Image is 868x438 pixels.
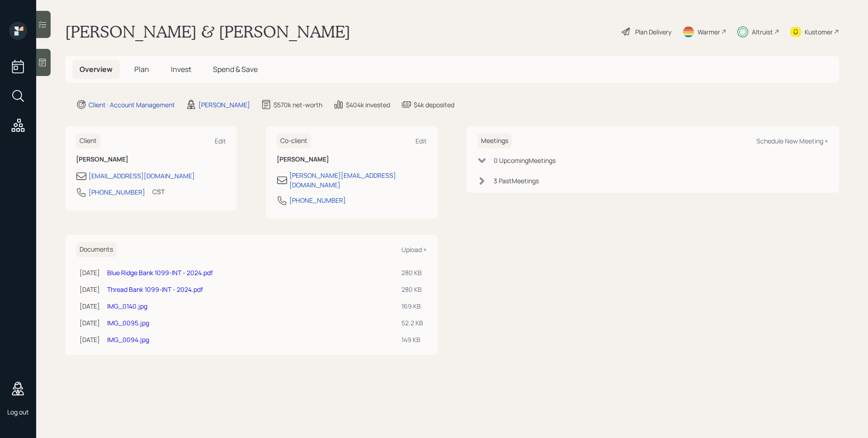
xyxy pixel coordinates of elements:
[198,100,250,109] div: [PERSON_NAME]
[289,195,346,205] div: [PHONE_NUMBER]
[134,64,149,74] span: Plan
[414,100,454,109] div: $4k deposited
[152,187,165,196] div: CST
[477,133,512,148] h6: Meetings
[107,285,203,294] a: Thread Bank 1099-INT - 2024.pdf
[76,156,226,163] h6: [PERSON_NAME]
[171,64,191,74] span: Invest
[635,27,671,37] div: Plan Delivery
[401,268,423,277] div: 280 KB
[401,245,427,254] div: Upload +
[805,27,833,37] div: Kustomer
[346,100,390,109] div: $404k invested
[277,133,311,148] h6: Co-client
[89,171,195,181] div: [EMAIL_ADDRESS][DOMAIN_NAME]
[89,100,175,109] div: Client · Account Management
[494,176,539,186] div: 3 Past Meeting s
[80,301,100,311] div: [DATE]
[401,285,423,294] div: 280 KB
[76,242,117,257] h6: Documents
[213,64,258,74] span: Spend & Save
[7,408,29,416] div: Log out
[401,318,423,328] div: 52.2 KB
[277,156,427,163] h6: [PERSON_NAME]
[401,301,423,311] div: 169 KB
[401,335,423,344] div: 149 KB
[756,137,828,145] div: Schedule New Meeting +
[107,335,149,344] a: IMG_0094.jpg
[76,133,100,148] h6: Client
[215,137,226,145] div: Edit
[107,319,149,327] a: IMG_0095.jpg
[274,100,322,109] div: $570k net-worth
[107,268,213,277] a: Blue Ridge Bank 1099-INT - 2024.pdf
[89,187,145,197] div: [PHONE_NUMBER]
[289,171,427,190] div: [PERSON_NAME][EMAIL_ADDRESS][DOMAIN_NAME]
[80,318,100,328] div: [DATE]
[80,335,100,344] div: [DATE]
[494,156,556,165] div: 0 Upcoming Meeting s
[80,285,100,294] div: [DATE]
[415,137,427,145] div: Edit
[752,27,773,37] div: Altruist
[80,64,113,74] span: Overview
[107,302,147,310] a: IMG_0140.jpg
[65,22,350,42] h1: [PERSON_NAME] & [PERSON_NAME]
[698,27,720,37] div: Warmer
[80,268,100,277] div: [DATE]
